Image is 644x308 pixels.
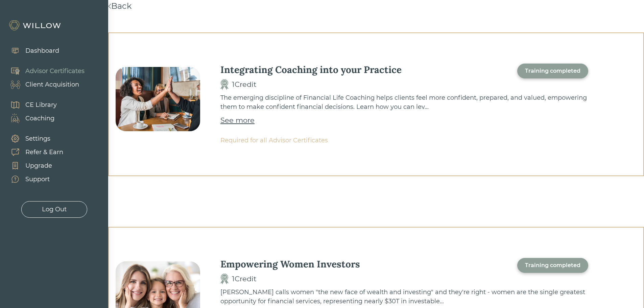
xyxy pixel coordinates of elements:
div: Client Acquisition [25,80,79,89]
div: The emerging discipline of Financial Life Coaching helps clients feel more confident, prepared, a... [220,93,588,112]
div: Empowering Women Investors [220,258,360,270]
a: CE Library [3,98,57,112]
a: Settings [3,132,63,145]
a: Coaching [3,112,57,125]
div: 1 Credit [232,274,257,284]
div: Log Out [42,205,67,214]
div: Integrating Coaching into your Practice [220,64,402,76]
img: Willow [8,20,63,31]
div: Refer & Earn [25,148,63,157]
a: Upgrade [3,159,63,172]
a: Back [108,1,132,11]
div: Training completed [525,261,580,269]
div: Required for all Advisor Certificates [220,136,588,145]
div: Dashboard [25,46,59,55]
div: Upgrade [25,161,52,170]
a: Dashboard [3,44,59,57]
div: Support [25,175,50,184]
div: Advisor Certificates [25,67,85,76]
a: See more [220,115,255,126]
div: Training completed [525,67,580,75]
div: [PERSON_NAME] calls women "the new face of wealth and investing" and they're right - women are th... [220,288,588,306]
div: Settings [25,134,50,143]
a: Advisor Certificates [3,64,85,78]
a: Refer & Earn [3,145,63,159]
img: < [108,4,111,9]
div: CE Library [25,100,57,110]
div: Coaching [25,114,54,123]
div: 1 Credit [232,79,257,90]
a: Client Acquisition [3,78,85,91]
